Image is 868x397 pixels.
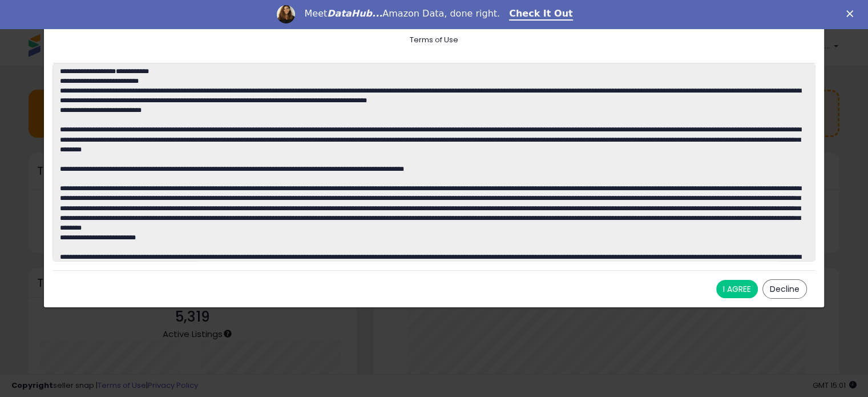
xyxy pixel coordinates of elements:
div: Meet Amazon Data, done right. [304,8,500,19]
i: DataHub... [327,8,382,19]
button: Decline [762,279,807,299]
button: I AGREE [716,280,758,298]
a: Check It Out [509,8,573,21]
img: Profile image for Georgie [277,5,295,23]
div: Close [846,10,858,17]
div: Terms of Use [61,35,807,46]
